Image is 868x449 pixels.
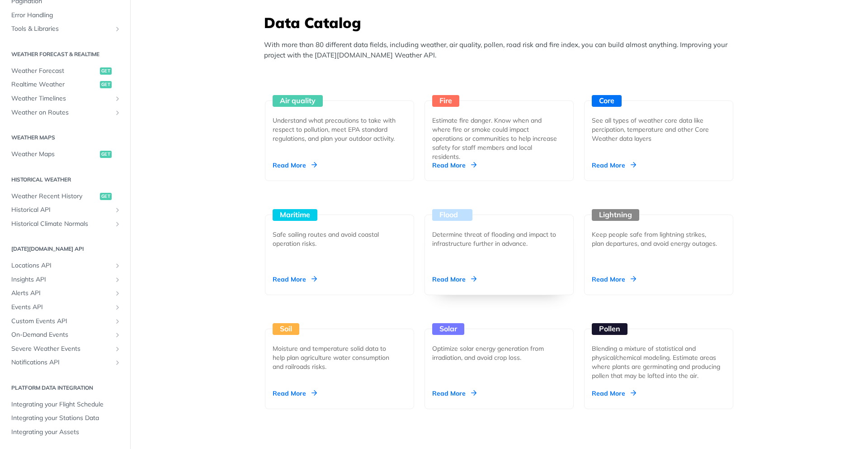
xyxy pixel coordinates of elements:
[114,262,121,269] button: Show subpages for Locations API
[432,95,459,107] div: Fire
[7,287,123,300] a: Alerts APIShow subpages for Alerts API
[273,209,317,221] div: Maritime
[580,181,737,295] a: Lightning Keep people safe from lightning strikes, plan departures, and avoid energy outages. Rea...
[100,67,112,75] span: get
[114,109,121,116] button: Show subpages for Weather on Routes
[11,67,98,76] span: Weather Forecast
[261,181,418,295] a: Maritime Safe sailing routes and avoid coastal operation risks. Read More
[11,289,112,298] span: Alerts API
[432,275,476,284] div: Read More
[273,116,399,143] div: Understand what precautions to take with respect to pollution, meet EPA standard regulations, and...
[273,230,399,248] div: Safe sailing routes and avoid coastal operation risks.
[592,116,718,143] div: See all types of weather core data like percipation, temperature and other Core Weather data layers
[7,92,123,105] a: Weather TimelinesShow subpages for Weather Timelines
[11,400,121,409] span: Integrating your Flight Schedule
[7,50,123,58] h2: Weather Forecast & realtime
[432,161,476,170] div: Read More
[11,358,112,367] span: Notifications API
[7,425,123,439] a: Integrating your Assets
[114,276,121,283] button: Show subpages for Insights API
[273,389,317,398] div: Read More
[7,301,123,314] a: Events APIShow subpages for Events API
[114,345,121,353] button: Show subpages for Severe Weather Events
[7,411,123,425] a: Integrating your Stations Data
[7,342,123,356] a: Severe Weather EventsShow subpages for Severe Weather Events
[114,359,121,366] button: Show subpages for Notifications API
[421,181,577,295] a: Flood Determine threat of flooding and impact to infrastructure further in advance. Read More
[7,78,123,91] a: Realtime Weatherget
[7,245,123,253] h2: [DATE][DOMAIN_NAME] API
[114,25,121,33] button: Show subpages for Tools & Libraries
[432,209,472,221] div: Flood
[580,295,737,409] a: Pollen Blending a mixture of statistical and physical/chemical modeling. Estimate areas where pla...
[11,317,112,326] span: Custom Events API
[7,148,123,161] a: Weather Mapsget
[592,209,639,221] div: Lightning
[580,67,737,181] a: Core See all types of weather core data like percipation, temperature and other Core Weather data...
[592,95,622,107] div: Core
[7,315,123,328] a: Custom Events APIShow subpages for Custom Events API
[432,230,559,248] div: Determine threat of flooding and impact to infrastructure further in advance.
[11,94,112,103] span: Weather Timelines
[7,106,123,119] a: Weather on RoutesShow subpages for Weather on Routes
[7,190,123,203] a: Weather Recent Historyget
[7,64,123,78] a: Weather Forecastget
[432,389,476,398] div: Read More
[11,108,112,117] span: Weather on Routes
[7,134,123,142] h2: Weather Maps
[421,67,577,181] a: Fire Estimate fire danger. Know when and where fire or smoke could impact operations or communiti...
[11,11,121,20] span: Error Handling
[7,398,123,411] a: Integrating your Flight Schedule
[7,273,123,287] a: Insights APIShow subpages for Insights API
[432,116,559,161] div: Estimate fire danger. Know when and where fire or smoke could impact operations or communities to...
[592,230,718,248] div: Keep people safe from lightning strikes, plan departures, and avoid energy outages.
[100,151,112,158] span: get
[100,193,112,200] span: get
[11,205,112,215] span: Historical API
[432,323,464,335] div: Solar
[11,303,112,312] span: Events API
[592,344,726,380] div: Blending a mixture of statistical and physical/chemical modeling. Estimate areas where plants are...
[7,328,123,342] a: On-Demand EventsShow subpages for On-Demand Events
[273,344,399,371] div: Moisture and temperature solid data to help plan agriculture water consumption and railroads risks.
[421,295,577,409] a: Solar Optimize solar energy generation from irradiation, and avoid crop loss. Read More
[273,161,317,170] div: Read More
[7,22,123,36] a: Tools & LibrariesShow subpages for Tools & Libraries
[264,40,739,60] p: With more than 80 different data fields, including weather, air quality, pollen, road risk and fi...
[11,192,98,201] span: Weather Recent History
[11,150,98,159] span: Weather Maps
[114,206,121,214] button: Show subpages for Historical API
[100,81,112,88] span: get
[7,259,123,272] a: Locations APIShow subpages for Locations API
[114,331,121,339] button: Show subpages for On-Demand Events
[11,330,112,339] span: On-Demand Events
[11,261,112,270] span: Locations API
[7,384,123,392] h2: Platform DATA integration
[11,414,121,423] span: Integrating your Stations Data
[11,428,121,437] span: Integrating your Assets
[273,323,299,335] div: Soil
[592,389,636,398] div: Read More
[11,220,112,229] span: Historical Climate Normals
[114,318,121,325] button: Show subpages for Custom Events API
[114,95,121,102] button: Show subpages for Weather Timelines
[7,176,123,184] h2: Historical Weather
[7,203,123,217] a: Historical APIShow subpages for Historical API
[261,295,418,409] a: Soil Moisture and temperature solid data to help plan agriculture water consumption and railroads...
[592,323,627,335] div: Pollen
[11,80,98,89] span: Realtime Weather
[264,13,739,33] h3: Data Catalog
[273,95,323,107] div: Air quality
[11,344,112,353] span: Severe Weather Events
[7,356,123,369] a: Notifications APIShow subpages for Notifications API
[7,217,123,231] a: Historical Climate NormalsShow subpages for Historical Climate Normals
[273,275,317,284] div: Read More
[432,344,559,362] div: Optimize solar energy generation from irradiation, and avoid crop loss.
[592,161,636,170] div: Read More
[114,290,121,297] button: Show subpages for Alerts API
[11,275,112,284] span: Insights API
[114,304,121,311] button: Show subpages for Events API
[114,220,121,228] button: Show subpages for Historical Climate Normals
[592,275,636,284] div: Read More
[261,67,418,181] a: Air quality Understand what precautions to take with respect to pollution, meet EPA standard regu...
